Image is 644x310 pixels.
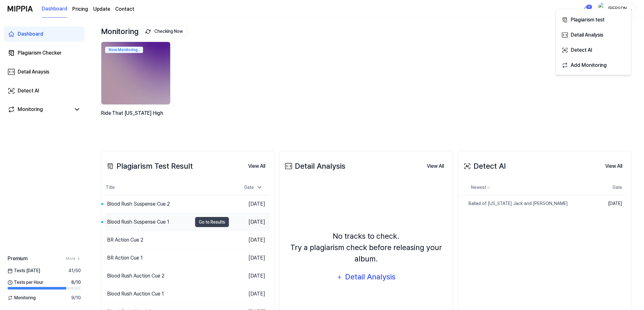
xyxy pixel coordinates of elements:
[71,295,81,301] span: 9 / 10
[18,87,39,95] div: Detect AI
[105,47,143,53] div: Now Monitoring..
[107,200,170,208] div: Blood Rush Suspense Cue 2
[571,31,626,39] div: Detail Analysis
[591,180,627,195] th: Date
[101,109,172,125] div: Ride That [US_STATE] High
[229,267,270,285] td: [DATE]
[558,12,629,27] button: Plagiarism test
[243,160,270,173] a: View All
[596,3,636,14] button: profile[PERSON_NAME]
[4,45,85,61] a: Plagiarism Checker
[229,249,270,267] td: [DATE]
[345,271,396,283] div: Detail Analysis
[107,272,164,280] div: Blood Rush Auction Cue 2
[42,0,67,18] a: Dashboard
[332,270,400,285] button: Detail Analysis
[422,160,449,173] a: View All
[283,231,449,265] div: No tracks to check. Try a plagiarism check before releasing your album.
[107,218,169,226] div: Blood Rush Suspense Cue 1
[69,267,81,274] span: 41 / 50
[101,42,172,132] a: Now Monitoring..backgroundIamgeRide That [US_STATE] High
[18,49,62,57] div: Plagiarism Checker
[558,57,629,72] button: Add Monitoring
[93,5,110,13] a: Update
[571,61,626,69] div: Add Monitoring
[558,42,629,57] button: Detect AI
[600,160,627,173] a: View All
[195,217,229,227] button: Go to Results
[422,160,449,173] button: View All
[283,161,345,172] div: Detail Analysis
[72,5,88,13] button: Pricing
[146,29,151,34] img: monitoring Icon
[229,285,270,303] td: [DATE]
[462,200,568,207] div: Ballad of [US_STATE] Jack and [PERSON_NAME]
[4,26,85,42] a: Dashboard
[8,295,36,301] span: Monitoring
[107,236,143,244] div: BR Action Cue 2
[8,255,27,262] span: Premium
[142,26,188,37] button: Checking Now
[558,27,629,42] button: Detail Analysis
[107,290,164,298] div: Blood Rush Auction Cue 1
[71,279,81,286] span: 8 / 10
[105,161,193,172] div: Plagiarism Test Result
[4,64,85,79] a: Detail Anaysis
[571,16,626,24] div: Plagiarism test
[229,195,270,213] td: [DATE]
[115,5,134,13] a: Contact
[8,106,71,113] a: Monitoring
[608,5,632,12] div: [PERSON_NAME]
[8,267,40,274] span: Tests [DATE]
[101,26,188,37] div: Monitoring
[462,161,506,172] div: Detect AI
[66,256,81,261] a: More
[243,160,270,173] button: View All
[583,5,590,13] img: 알림
[571,46,626,54] div: Detect AI
[107,254,143,262] div: BR Action Cue 1
[229,213,270,231] td: [DATE]
[101,42,170,104] img: backgroundIamge
[4,83,85,98] a: Detect AI
[105,180,229,195] th: Title
[229,231,270,249] td: [DATE]
[18,30,43,38] div: Dashboard
[598,3,606,15] img: profile
[600,160,627,173] button: View All
[581,4,592,14] button: 알림13
[586,4,592,9] div: 13
[18,68,49,76] div: Detail Anaysis
[18,106,43,113] div: Monitoring
[591,195,627,212] td: [DATE]
[462,195,591,212] a: Ballad of [US_STATE] Jack and [PERSON_NAME]
[242,182,265,193] div: Date
[8,279,43,286] span: Tests per Hour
